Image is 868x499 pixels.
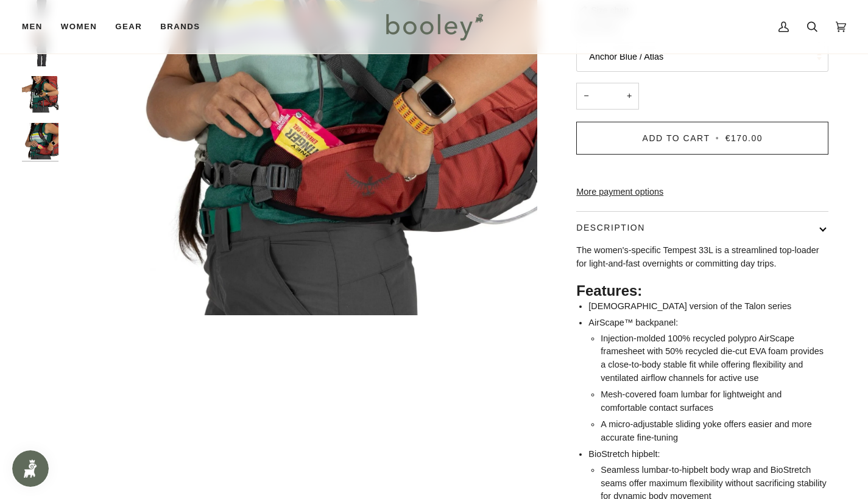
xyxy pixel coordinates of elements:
li: AirScape™ backpanel: [588,316,828,445]
button: − [576,83,596,110]
button: Description [576,212,828,244]
li: Injection-molded 100% recycled polypro AirScape framesheet with 50% recycled die-cut EVA foam pro... [601,332,828,385]
p: The women's-specific Tempest 33L is a streamlined top-loader for light-and-fast overnights or com... [576,244,828,270]
a: More payment options [576,186,828,199]
img: Opsrey Women's Tempest 33L - Booley Galway [22,76,58,113]
li: A micro-adjustable sliding yoke offers easier and more accurate fine-tuning [601,418,828,444]
img: Opsrey Women's Tempest 33L - Booley Galway [22,123,58,159]
span: Men [22,21,43,33]
span: Gear [115,21,142,33]
h2: Features: [576,282,828,300]
span: Women [61,21,97,33]
iframe: Button to open loyalty program pop-up [12,450,49,487]
span: • [713,133,722,143]
li: Mesh-covered foam lumbar for lightweight and comfortable contact surfaces [601,388,828,414]
button: + [619,83,639,110]
span: Brands [160,21,200,33]
input: Quantity [576,83,639,110]
button: Anchor Blue / Atlas [576,42,828,72]
img: Booley [381,9,487,44]
span: Add to Cart [643,133,710,143]
span: €170.00 [725,133,763,143]
button: Add to Cart • €170.00 [576,122,828,155]
li: [DEMOGRAPHIC_DATA] version of the Talon series [588,300,828,313]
